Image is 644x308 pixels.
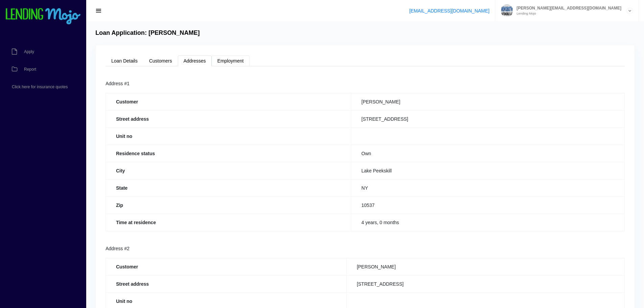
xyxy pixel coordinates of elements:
div: Address #2 [105,245,625,253]
td: 4 years, 0 months [351,214,625,231]
td: [STREET_ADDRESS] [351,110,625,127]
span: Click here for insurance quotes [12,85,68,89]
img: Profile image [501,4,513,17]
a: [EMAIL_ADDRESS][DOMAIN_NAME] [409,8,490,14]
small: Lending Mojo [513,12,621,15]
div: Address #1 [105,80,625,88]
span: Apply [24,50,34,54]
th: State [106,179,351,196]
span: Report [24,67,36,71]
span: [PERSON_NAME][EMAIL_ADDRESS][DOMAIN_NAME] [513,6,621,10]
a: Employment [212,55,249,66]
a: Customers [143,55,178,66]
th: Street address [106,110,351,127]
td: NY [351,179,625,196]
td: Own [351,145,625,162]
td: 10537 [351,196,625,214]
img: logo-small.png [5,8,81,25]
td: [PERSON_NAME] [351,93,625,110]
h4: Loan Application: [PERSON_NAME] [95,29,200,37]
th: Time at residence [106,214,351,231]
th: Zip [106,196,351,214]
td: [PERSON_NAME] [347,258,624,275]
th: Unit no [106,127,351,145]
a: Addresses [178,55,212,66]
th: Street address [106,275,347,292]
th: City [106,162,351,179]
td: [STREET_ADDRESS] [347,275,624,292]
td: Lake Peekskill [351,162,625,179]
th: Residence status [106,145,351,162]
th: Customer [106,258,347,275]
th: Customer [106,93,351,110]
a: Loan Details [105,55,143,66]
